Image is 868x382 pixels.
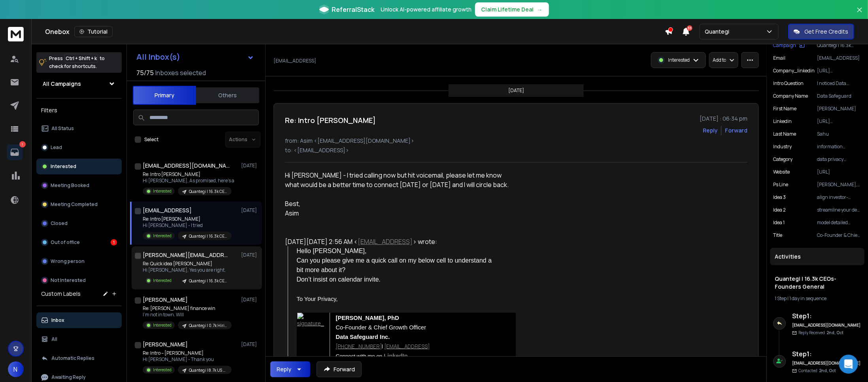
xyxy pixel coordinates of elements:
[285,170,516,189] div: Hi [PERSON_NAME] - I tried calling now but hit voicemail, please let me know what would be a bett...
[36,350,122,366] button: Automatic Replies
[774,207,786,213] p: Idea 2
[774,131,796,137] p: Last Name
[382,343,383,350] span: |
[143,261,232,267] p: Re: Quick idea [PERSON_NAME]
[45,26,665,37] div: Onebox
[774,219,785,226] p: Idea 1
[817,93,862,99] p: Data Safeguard
[51,336,57,342] p: All
[775,295,860,302] div: |
[74,26,113,37] button: Tutorial
[668,57,690,63] p: Interested
[817,118,862,125] p: [URL][DOMAIN_NAME]
[774,42,796,49] p: Campaign
[687,25,693,31] span: 33
[153,188,172,194] p: Interested
[36,197,122,212] button: Meeting Completed
[36,121,122,136] button: All Status
[51,374,86,380] p: Awaiting Reply
[36,140,122,155] button: Lead
[51,125,74,132] p: All Status
[475,2,549,17] button: Claim Lifetime Deal→
[774,42,805,49] button: Campaign
[774,55,786,61] p: Email
[817,182,862,188] p: [PERSON_NAME], would you be the best person to speak to about fractional financial help or rev op...
[36,234,122,250] button: Out of office1
[827,330,844,335] span: 2nd, Oct
[790,295,827,302] span: 1 day in sequence
[774,144,792,150] p: industry
[819,368,836,373] span: 2nd, Oct
[51,258,85,265] p: Wrong person
[8,361,24,377] button: N
[274,58,316,64] p: [EMAIL_ADDRESS]
[817,80,862,87] p: I noticed Data Safeguard's focus on automating global privacy compliance through your ID-PRIVACY ...
[774,93,808,99] p: Company Name
[336,353,382,359] span: Connect with me on
[143,305,232,312] p: Re: [PERSON_NAME] finance win
[805,28,849,36] p: Get Free Credits
[153,278,172,284] p: Interested
[774,156,793,163] p: Category
[153,367,172,373] p: Interested
[36,76,122,92] button: All Campaigns
[774,232,783,238] p: title
[817,68,862,74] p: [URL][DOMAIN_NAME]
[64,54,98,63] span: Ctrl + Shift + k
[270,361,310,377] button: Reply
[774,194,786,200] p: Idea 3
[817,106,862,112] p: [PERSON_NAME]
[775,275,860,291] h1: Quantegi | 16.3k CEOs-Founders General
[43,80,81,88] h1: All Campaigns
[143,178,234,184] p: Hi [PERSON_NAME], As promised, here’s a
[189,278,227,284] p: Quantegi | 16.3k CEOs-Founders General
[241,341,259,348] p: [DATE]
[36,159,122,174] button: Interested
[241,163,259,169] p: [DATE]
[143,350,232,356] p: Re: Intro – [PERSON_NAME]
[143,216,232,222] p: Re: Intro [PERSON_NAME]
[143,340,188,348] h1: [PERSON_NAME]
[817,219,862,226] p: model detailed financial scenarios that account for regulatory cost variability and fraud risk ex...
[143,356,232,363] p: Hi [PERSON_NAME] - Thank you
[285,146,747,154] p: to: <[EMAIL_ADDRESS]>
[285,137,747,145] p: from: Asim <[EMAIL_ADDRESS][DOMAIN_NAME]>
[241,252,259,258] p: [DATE]
[817,144,862,150] p: information technology & services
[143,296,188,304] h1: [PERSON_NAME]
[196,87,259,104] button: Others
[774,169,790,175] p: website
[793,349,862,359] h6: Step 1 :
[384,343,430,350] a: [EMAIL_ADDRESS]
[153,233,172,239] p: Interested
[855,5,865,24] button: Close banner
[774,182,789,188] p: Ps Line
[143,206,192,214] h1: [EMAIL_ADDRESS]
[285,199,516,208] div: Best,
[36,312,122,328] button: Inbox
[799,330,844,336] p: Reply Received
[817,232,862,238] p: Co-Founder & Chief Growth Officer
[774,80,804,87] p: Intro Question
[51,220,68,227] p: Closed
[297,275,516,284] div: Don’t insist on calendar invite.
[133,86,196,105] button: Primary
[839,355,858,374] div: Open Intercom Messenger
[817,55,862,61] p: [EMAIL_ADDRESS]
[143,162,230,170] h1: [EMAIL_ADDRESS][DOMAIN_NAME]
[36,253,122,269] button: Wrong person
[788,24,854,40] button: Get Free Credits
[817,194,862,200] p: align investor-readiness efforts by translating AI-driven compliance efficiencies into quantifiab...
[36,272,122,288] button: Not Interested
[297,313,325,340] img: signature_1260970232
[817,131,862,137] p: Sahu
[19,141,26,148] p: 1
[189,367,227,373] p: Quantegi | 8.7k US Venture Capital
[111,239,117,246] div: 1
[297,256,516,275] div: Can you please give me a quick call on my below cell to understand a bit more about it?
[336,334,390,340] strong: Data Safeguard Inc.
[36,178,122,193] button: Meeting Booked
